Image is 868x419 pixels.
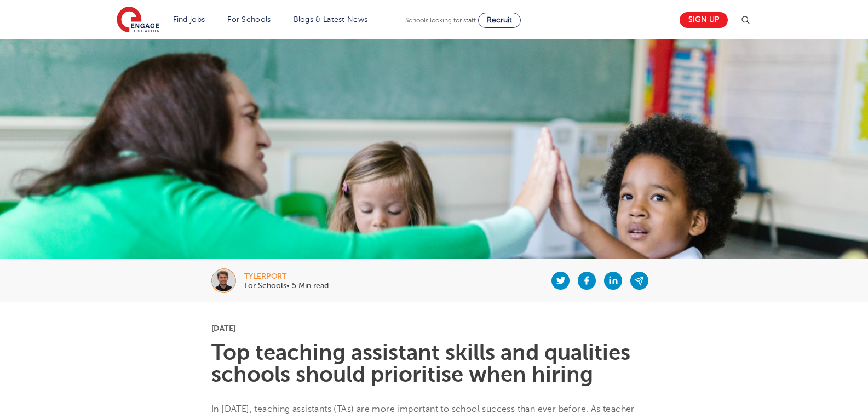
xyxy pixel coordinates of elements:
[117,7,159,34] img: Engage Education
[405,16,476,24] span: Schools looking for staff
[211,324,657,332] p: [DATE]
[244,273,329,280] div: tylerport
[244,282,329,290] p: For Schools• 5 Min read
[478,13,521,28] a: Recruit
[487,16,512,24] span: Recruit
[227,15,271,24] a: For Schools
[294,15,368,24] a: Blogs & Latest News
[211,342,657,386] h1: Top teaching assistant skills and qualities schools should prioritise when hiring
[173,15,205,24] a: Find jobs
[680,12,728,28] a: Sign up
